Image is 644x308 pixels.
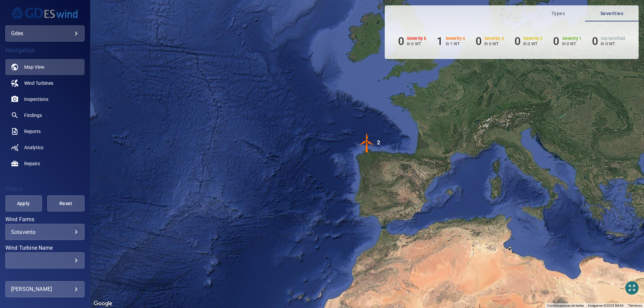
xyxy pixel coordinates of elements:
h4: Filters [5,186,85,192]
h6: 0 [398,35,404,48]
h6: 0 [476,35,482,48]
a: windturbines noActive [5,75,85,91]
a: Abre esta zona en Google Maps (se abre en una nueva ventana) [92,299,114,308]
h4: Navigation [5,47,85,54]
li: Severity 4 [437,35,465,48]
span: Analytics [24,144,43,151]
img: windFarmIconCat4.svg [357,133,377,153]
span: Imágenes ©2025 NASA [588,304,624,307]
div: gdes [5,25,85,42]
label: Wind Turbine Name [5,245,85,251]
div: Wind Turbine Name [5,252,85,268]
p: in 0 WT [484,41,504,46]
span: Reports [24,128,41,135]
p: in 0 WT [601,41,625,46]
span: Severities [589,9,635,18]
a: inspections noActive [5,91,85,107]
li: Severity 2 [515,35,543,48]
button: Combinaciones de teclas [547,303,584,308]
button: Apply [5,195,42,211]
label: Wind Farms [5,217,85,222]
h6: Unclassified [601,36,625,41]
div: gdes [11,28,79,39]
h6: Severity 3 [484,36,504,41]
h6: 1 [437,35,443,48]
a: repairs noActive [5,156,85,172]
a: map active [5,59,85,75]
span: Map View [24,64,45,70]
p: in 0 WT [523,41,543,46]
div: Sotavento [11,229,79,235]
span: Types [535,9,581,18]
h6: Severity 2 [523,36,543,41]
li: Severity 5 [398,35,426,48]
span: Wind Turbines [24,80,53,86]
a: Términos [628,304,642,307]
span: Findings [24,112,42,119]
span: Reset [56,199,76,208]
button: Reset [47,195,85,211]
span: Inspections [24,96,48,103]
div: [PERSON_NAME] [11,284,79,295]
p: in 0 WT [562,41,582,46]
li: Severity 1 [553,35,581,48]
p: in 0 WT [407,41,426,46]
a: analytics noActive [5,139,85,156]
li: Severity Unclassified [592,35,625,48]
h6: 0 [592,35,598,48]
gmp-advanced-marker: 2 [357,133,377,154]
h6: 0 [515,35,521,48]
span: Apply [13,199,34,208]
img: gdes-logo [11,5,78,20]
h6: 0 [553,35,559,48]
div: Wind Farms [5,224,85,240]
span: Repairs [24,160,40,167]
li: Severity 3 [476,35,504,48]
a: reports noActive [5,123,85,139]
div: 2 [377,133,380,153]
h6: Severity 5 [407,36,426,41]
p: in 1 WT [446,41,465,46]
h6: Severity 1 [562,36,582,41]
img: Google [92,299,114,308]
a: findings noActive [5,107,85,123]
h6: Severity 4 [446,36,465,41]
